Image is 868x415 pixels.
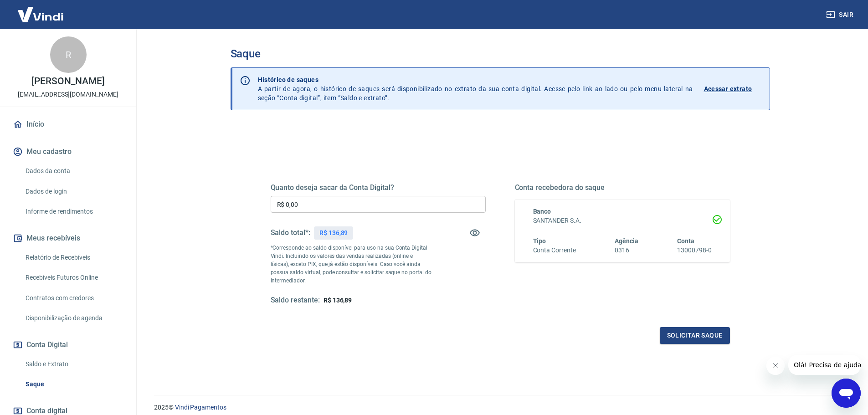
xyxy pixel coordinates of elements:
iframe: Fechar mensagem [766,357,785,375]
a: Disponibilização de agenda [22,309,125,328]
span: Tipo [533,237,546,245]
p: Histórico de saques [258,75,693,84]
h3: Saque [231,47,770,60]
p: Acessar extrato [704,84,752,93]
p: A partir de agora, o histórico de saques será disponibilizado no extrato da sua conta digital. Ac... [258,75,693,102]
a: Vindi Pagamentos [175,404,226,411]
button: Meus recebíveis [11,228,125,248]
a: Saldo e Extrato [22,355,125,374]
button: Solicitar saque [660,327,730,344]
a: Contratos com credores [22,289,125,307]
h5: Quanto deseja sacar da Conta Digital? [271,183,486,192]
h5: Saldo total*: [271,228,310,237]
a: Dados de login [22,182,125,201]
a: Informe de rendimentos [22,202,125,221]
a: Relatório de Recebíveis [22,248,125,267]
a: Recebíveis Futuros Online [22,268,125,287]
p: [EMAIL_ADDRESS][DOMAIN_NAME] [18,90,118,99]
span: Olá! Precisa de ajuda? [5,6,77,14]
h6: 13000798-0 [677,246,712,255]
span: R$ 136,89 [324,297,352,304]
button: Conta Digital [11,335,125,355]
p: 2025 © [154,403,846,412]
div: R [50,36,87,73]
iframe: Mensagem da empresa [788,355,861,375]
a: Dados da conta [22,162,125,180]
p: [PERSON_NAME] [31,77,104,86]
img: Vindi [11,0,70,28]
button: Sair [824,6,857,23]
h6: 0316 [615,246,638,255]
span: Agência [615,237,638,245]
p: R$ 136,89 [319,228,348,238]
span: Banco [533,208,551,215]
button: Meu cadastro [11,142,125,162]
h5: Saldo restante: [271,296,320,305]
a: Acessar extrato [704,75,762,102]
a: Início [11,114,125,134]
h6: Conta Corrente [533,246,576,255]
h5: Conta recebedora do saque [515,183,730,192]
p: *Corresponde ao saldo disponível para uso na sua Conta Digital Vindi. Incluindo os valores das ve... [271,244,432,285]
iframe: Botão para abrir a janela de mensagens [832,379,861,408]
a: Saque [22,375,125,394]
span: Conta [677,237,694,245]
h6: SANTANDER S.A. [533,216,712,225]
